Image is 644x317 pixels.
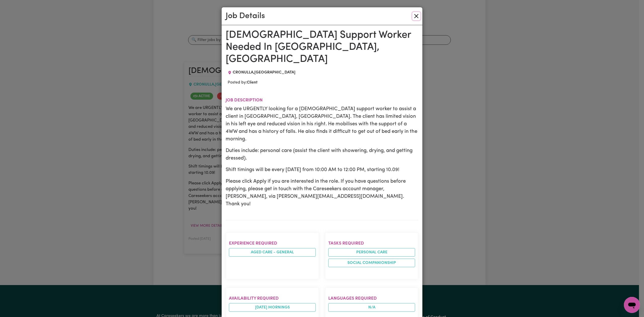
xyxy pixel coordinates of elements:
p: Please click Apply if you are interested in the role. If you have questions before applying, plea... [226,178,418,208]
li: Aged care - General [229,248,316,257]
button: Close [412,12,420,20]
span: CRONULLA , [GEOGRAPHIC_DATA] [233,70,295,74]
p: We are URGENTLY looking for a [DEMOGRAPHIC_DATA] support worker to assist a client in [GEOGRAPHIC... [226,105,418,143]
span: N/A [328,303,415,312]
iframe: Button to launch messaging window [624,297,640,313]
li: Personal care [328,248,415,257]
div: Job location: CRONULLA, New South Wales [226,69,297,75]
li: [DATE] mornings [229,303,316,312]
p: Duties include: personal care (assist the client with showering, drying, and getting dressed). [226,147,418,162]
h2: Availability required [229,296,316,301]
h2: Experience required [229,241,316,246]
b: Client [247,81,258,85]
span: Posted by: [228,81,258,85]
h1: [DEMOGRAPHIC_DATA] Support Worker Needed In [GEOGRAPHIC_DATA], [GEOGRAPHIC_DATA] [226,29,418,65]
h2: Job description [226,98,418,103]
p: Shift timings will be every [DATE] from 10:00 AM to 12:00 PM, starting 10.09! [226,166,418,174]
h2: Job Details [226,11,265,21]
li: Social companionship [328,259,415,267]
h2: Languages required [328,296,415,301]
h2: Tasks required [328,241,415,246]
